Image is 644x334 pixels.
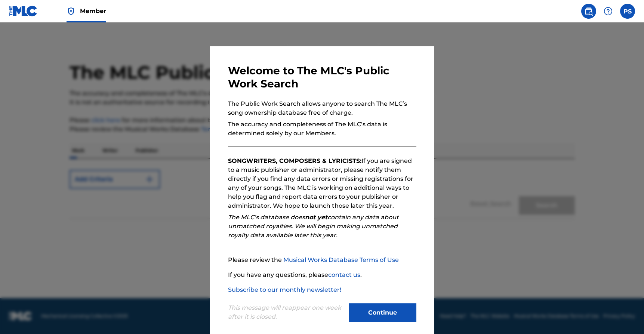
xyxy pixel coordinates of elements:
img: search [584,7,593,16]
strong: SONGWRITERS, COMPOSERS & LYRICISTS: [228,157,361,164]
a: Public Search [581,4,596,19]
a: Subscribe to our monthly newsletter! [228,286,341,293]
strong: not yet [305,214,327,221]
button: Continue [349,303,416,322]
p: The Public Work Search allows anyone to search The MLC’s song ownership database free of charge. [228,99,416,117]
img: Top Rightsholder [67,7,76,16]
img: help [604,7,613,16]
h3: Welcome to The MLC's Public Work Search [228,64,416,90]
a: Musical Works Database Terms of Use [283,256,399,263]
p: Please review the [228,256,416,265]
p: This message will reappear one week after it is closed. [228,303,345,321]
img: MLC Logo [9,6,38,16]
p: The accuracy and completeness of The MLC’s data is determined solely by our Members. [228,120,416,138]
a: contact us [328,271,360,278]
p: If you are signed to a music publisher or administrator, please notify them directly if you find ... [228,157,416,210]
span: Member [80,7,106,15]
div: Help [601,4,616,19]
p: If you have any questions, please . [228,270,416,279]
em: The MLC’s database does contain any data about unmatched royalties. We will begin making unmatche... [228,214,399,239]
div: User Menu [620,4,635,19]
